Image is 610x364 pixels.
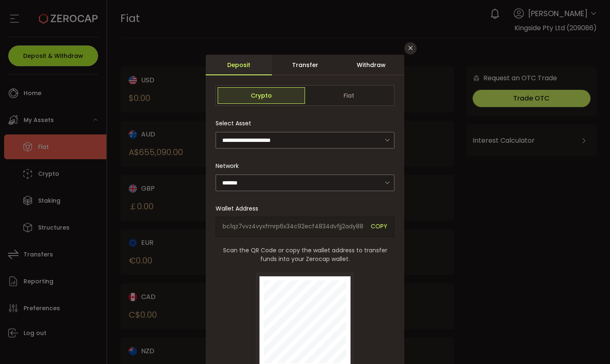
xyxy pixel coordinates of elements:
[512,275,610,364] iframe: Chat Widget
[216,119,256,127] label: Select Asset
[206,55,272,75] div: Deposit
[216,162,244,170] label: Network
[218,87,305,104] span: Crypto
[371,222,387,232] span: COPY
[272,55,338,75] div: Transfer
[216,204,263,213] label: Wallet Address
[305,87,392,104] span: Fiat
[223,222,365,232] span: bc1qz7vvz4vyxfmrp6x34c92ecf4834dvfjj2ady88
[216,246,394,263] span: Scan the QR Code or copy the wallet address to transfer funds into your Zerocap wallet.
[404,42,417,55] button: Close
[338,55,404,75] div: Withdraw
